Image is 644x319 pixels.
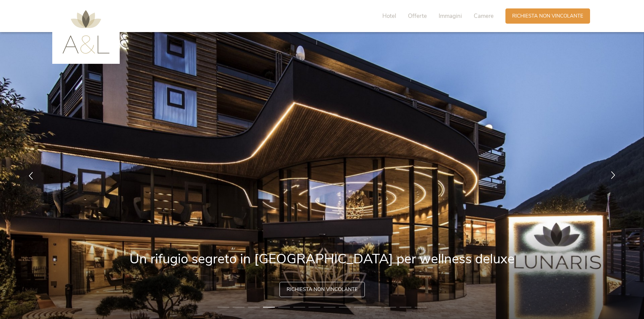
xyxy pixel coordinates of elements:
span: Camere [474,12,494,20]
img: AMONTI & LUNARIS Wellnessresort [62,10,110,54]
span: Richiesta non vincolante [512,12,583,20]
span: Immagini [439,12,462,20]
span: Hotel [382,12,396,20]
span: Offerte [408,12,427,20]
span: Richiesta non vincolante [287,286,358,293]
